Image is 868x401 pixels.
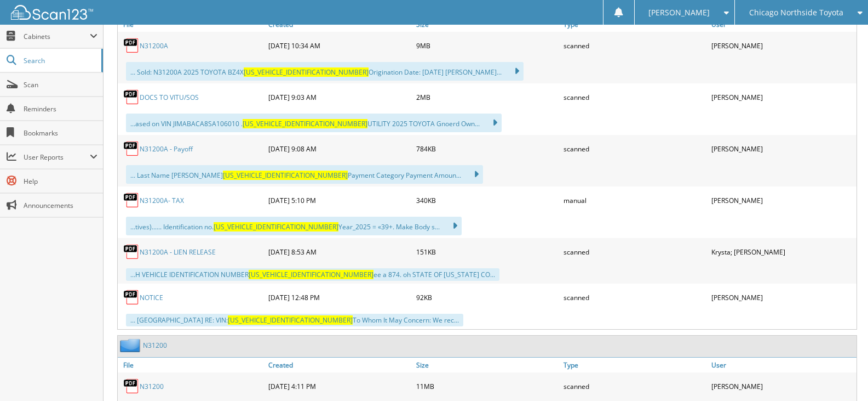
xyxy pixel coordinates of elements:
div: 340KB [413,189,561,211]
div: Krysta; [PERSON_NAME] [709,241,856,263]
img: PDF.png [123,37,140,54]
span: [US_VEHICLE_IDENTIFICATION_NUMBER] [244,67,369,77]
span: User Reports [24,153,90,162]
span: Chicago Northside Toyota [749,9,843,16]
span: [US_VEHICLE_IDENTIFICATION_NUMBER] [223,171,348,180]
div: ...H VEHICLE IDENTIFICATION NUMBER ee a 874. oh STATE OF [US_STATE] CO... [126,268,499,281]
div: scanned [561,286,709,308]
a: N31200 [140,382,164,391]
div: scanned [561,375,709,397]
div: [DATE] 9:08 AM [266,138,413,160]
img: PDF.png [123,378,140,394]
div: 784KB [413,138,561,160]
a: Type [561,358,709,372]
a: N31200A - LIEN RELEASE [140,247,216,257]
div: [PERSON_NAME] [709,35,856,57]
a: N31200A- TAX [140,196,184,205]
img: PDF.png [123,192,140,208]
div: scanned [561,35,709,57]
img: folder2.png [120,338,143,352]
div: ... Sold: N31200A 2025 TOYOTA BZ4X Origination Date: [DATE] [PERSON_NAME]... [126,62,524,81]
span: [US_VEHICLE_IDENTIFICATION_NUMBER] [214,222,338,231]
a: Size [413,358,561,372]
a: N31200A [140,41,168,50]
div: [DATE] 12:48 PM [266,286,413,308]
div: ...tives)...... Identification no. Year_2025 = «39+. Make Body s... [126,217,462,235]
span: Cabinets [24,32,90,41]
div: [DATE] 5:10 PM [266,189,413,211]
iframe: Chat Widget [813,348,868,401]
div: [PERSON_NAME] [709,286,856,308]
div: [DATE] 10:34 AM [266,35,413,57]
div: [PERSON_NAME] [709,138,856,160]
img: PDF.png [123,89,140,105]
span: [US_VEHICLE_IDENTIFICATION_NUMBER] [249,270,373,279]
span: Search [24,56,96,65]
div: [PERSON_NAME] [709,189,856,211]
span: [US_VEHICLE_IDENTIFICATION_NUMBER] [228,315,353,325]
span: [PERSON_NAME] [648,9,710,16]
a: N31200 [143,341,167,350]
div: 92KB [413,286,561,308]
img: PDF.png [123,289,140,306]
span: Help [24,177,97,186]
div: ... [GEOGRAPHIC_DATA] RE: VIN: To Whom It May Concern: We rec... [126,314,463,326]
img: PDF.png [123,244,140,260]
div: [DATE] 8:53 AM [266,241,413,263]
div: [DATE] 4:11 PM [266,375,413,397]
div: manual [561,189,709,211]
span: Scan [24,80,97,89]
div: ...ased on VIN JIMABACA8SA106010 . UTILITY 2025 TOYOTA Gnoerd Own... [126,114,502,132]
div: 2MB [413,86,561,108]
div: ... Last Name [PERSON_NAME] Payment Category Payment Amoun... [126,165,483,184]
span: Announcements [24,201,97,210]
div: [DATE] 9:03 AM [266,86,413,108]
a: N31200A - Payoff [140,144,193,154]
a: File [118,358,266,372]
span: [US_VEHICLE_IDENTIFICATION_NUMBER] [243,119,367,128]
img: PDF.png [123,140,140,157]
div: 9MB [413,35,561,57]
img: scan123-logo-white.svg [11,5,93,20]
div: scanned [561,86,709,108]
div: [PERSON_NAME] [709,86,856,108]
a: Created [266,358,413,372]
div: 11MB [413,375,561,397]
a: DOCS TO VITU/SOS [140,93,199,102]
a: NOTICE [140,293,163,302]
div: [PERSON_NAME] [709,375,856,397]
span: Bookmarks [24,128,97,138]
div: scanned [561,138,709,160]
span: Reminders [24,104,97,114]
div: scanned [561,241,709,263]
div: 151KB [413,241,561,263]
a: User [709,358,856,372]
